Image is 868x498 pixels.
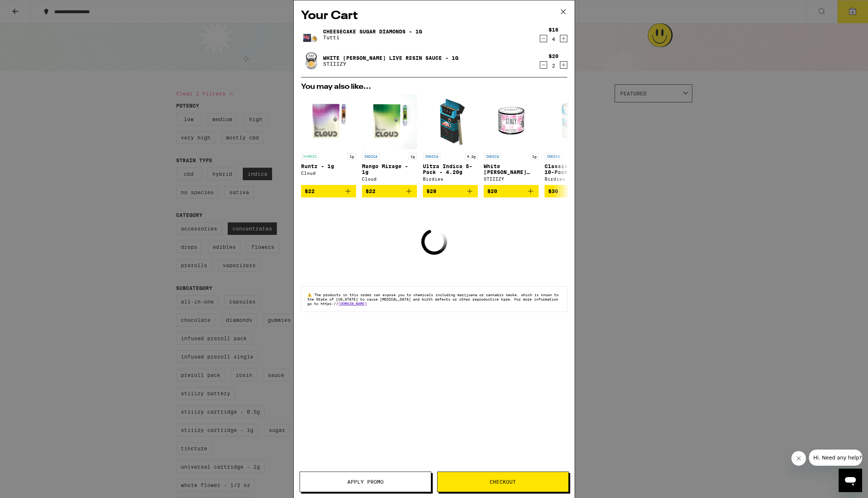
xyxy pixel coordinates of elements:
p: STIIIZY [323,61,458,67]
p: 1g [408,153,417,160]
span: The products in this order can expose you to chemicals including marijuana or cannabis smoke, whi... [307,292,558,306]
img: Birdies - Classic Indica 10-Pack - 7g [545,94,600,149]
a: White [PERSON_NAME] Live Resin Sauce - 1g [323,55,458,61]
button: Add to bag [362,185,417,197]
p: Runtz - 1g [301,163,356,169]
a: Open page for White Runtz Live Resin Sauce - 1g from STIIIZY [484,94,539,185]
p: INDICA [545,153,562,160]
div: $16 [549,27,558,33]
span: $22 [305,188,315,194]
p: INDICA [423,153,440,160]
iframe: Message from company [809,450,862,466]
iframe: Close message [791,451,806,466]
img: STIIIZY - White Runtz Live Resin Sauce - 1g [484,94,539,149]
p: Mango Mirage - 1g [362,163,417,175]
img: Cloud - Runtz - 1g [301,94,356,149]
div: Birdies [545,177,600,181]
span: $20 [487,188,497,194]
p: 4.2g [465,153,478,160]
p: 1g [347,153,356,160]
button: Add to bag [484,185,539,197]
div: 4 [549,36,558,42]
p: 1g [530,153,539,160]
span: $28 [426,188,436,194]
img: Cloud - Mango Mirage - 1g [362,94,417,149]
button: Add to bag [301,185,356,197]
div: Cloud [362,177,417,181]
span: $22 [366,188,376,194]
p: Classic Indica 10-Pack - 7g [545,163,600,175]
p: HYBRID [301,153,319,160]
div: 2 [549,63,558,69]
a: Open page for Runtz - 1g from Cloud [301,94,356,185]
span: ⚠️ [307,292,314,297]
p: INDICA [362,153,380,160]
img: White Walker Live Resin Sauce - 1g [301,51,322,71]
img: Cheesecake Sugar Diamonds - 1g [301,24,322,45]
a: [DOMAIN_NAME] [338,301,367,306]
a: Open page for Mango Mirage - 1g from Cloud [362,94,417,185]
h2: Your Cart [301,8,567,24]
p: Tutti [323,34,422,40]
span: Apply Promo [347,479,384,484]
p: Ultra Indica 5-Pack - 4.20g [423,163,478,175]
div: Cloud [301,171,356,175]
button: Apply Promo [300,472,431,492]
button: Increment [560,35,567,42]
button: Add to bag [423,185,478,197]
button: Increment [560,61,567,69]
button: Checkout [437,472,569,492]
div: Birdies [423,177,478,181]
iframe: Button to launch messaging window [839,469,862,492]
span: $30 [548,188,558,194]
span: Checkout [490,479,516,484]
p: INDICA [484,153,501,160]
button: Decrement [540,61,547,69]
button: Add to bag [545,185,600,197]
a: Cheesecake Sugar Diamonds - 1g [323,29,422,34]
button: Decrement [540,35,547,42]
a: Open page for Classic Indica 10-Pack - 7g from Birdies [545,94,600,185]
div: $20 [549,53,558,59]
h2: You may also like... [301,83,567,91]
div: STIIIZY [484,177,539,181]
img: Birdies - Ultra Indica 5-Pack - 4.20g [423,94,478,149]
a: Open page for Ultra Indica 5-Pack - 4.20g from Birdies [423,94,478,185]
p: White [PERSON_NAME] Live Resin Sauce - 1g [484,163,539,175]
